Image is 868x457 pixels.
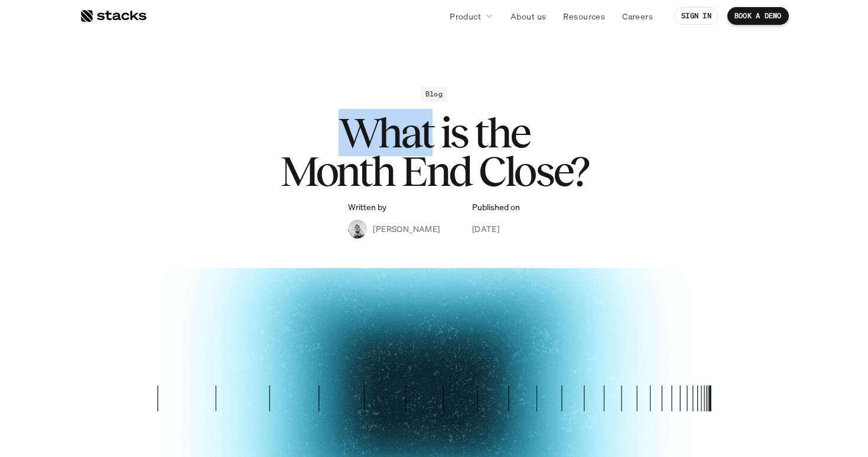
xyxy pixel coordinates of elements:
[348,202,386,213] p: Written by
[450,10,481,22] p: Product
[563,10,605,22] p: Resources
[556,5,612,27] a: Resources
[674,7,719,25] a: SIGN IN
[472,202,520,213] p: Published on
[681,12,711,20] p: SIGN IN
[511,10,546,22] p: About us
[734,12,782,20] p: BOOK A DEMO
[198,114,671,191] h1: What is the Month End Close?
[139,226,191,234] a: Privacy Policy
[615,5,660,27] a: Careers
[503,5,553,27] a: About us
[373,223,440,235] p: [PERSON_NAME]
[472,223,500,235] p: [DATE]
[622,10,653,22] p: Careers
[727,7,789,25] a: BOOK A DEMO
[425,90,443,98] h2: Blog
